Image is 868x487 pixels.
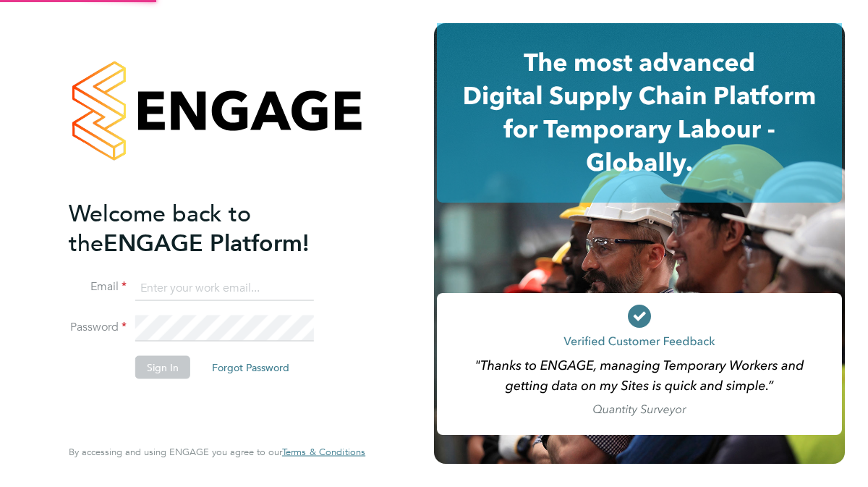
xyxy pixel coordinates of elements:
button: Sign In [135,356,190,379]
h2: ENGAGE Platform! [69,198,351,258]
span: Welcome back to the [69,199,251,257]
span: By accessing and using ENGAGE you agree to our [69,446,365,458]
a: Terms & Conditions [282,446,365,458]
label: Email [69,279,127,295]
span: Terms & Conditions [282,446,365,458]
label: Password [69,320,127,335]
input: Enter your work email... [135,275,314,301]
button: Forgot Password [200,356,301,379]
